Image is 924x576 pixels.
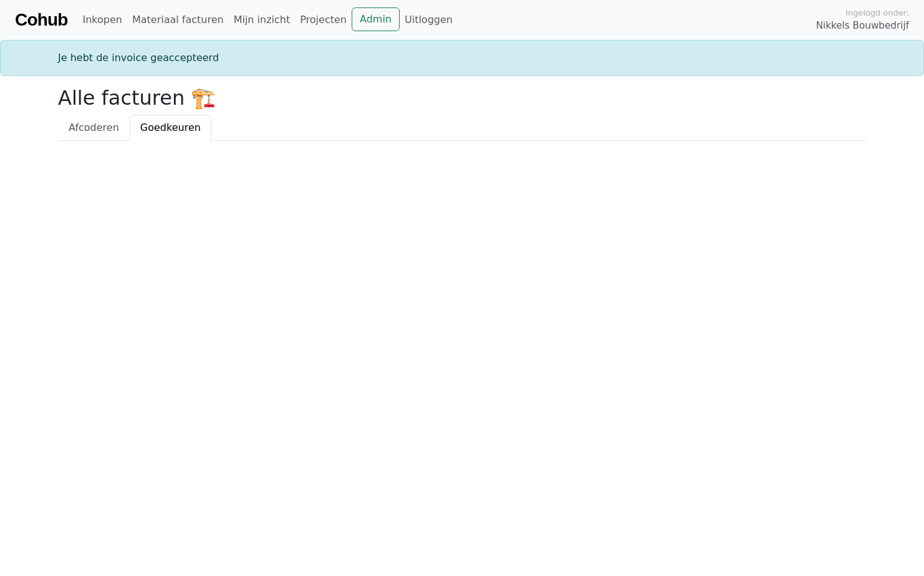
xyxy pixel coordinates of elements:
[127,7,229,32] a: Materiaal facturen
[130,115,211,141] a: Goedkeuren
[77,7,127,32] a: Inkopen
[15,5,67,35] a: Cohub
[400,7,458,32] a: Uitloggen
[58,86,866,110] h2: Alle facturen 🏗️
[229,7,296,32] a: Mijn inzicht
[295,7,352,32] a: Projecten
[845,7,909,19] span: Ingelogd onder:
[352,7,400,31] a: Admin
[58,115,130,141] a: Afcoderen
[51,50,873,65] div: Je hebt de invoice geaccepteerd
[816,19,909,33] span: Nikkels Bouwbedrijf
[140,122,201,133] span: Goedkeuren
[69,122,119,133] span: Afcoderen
